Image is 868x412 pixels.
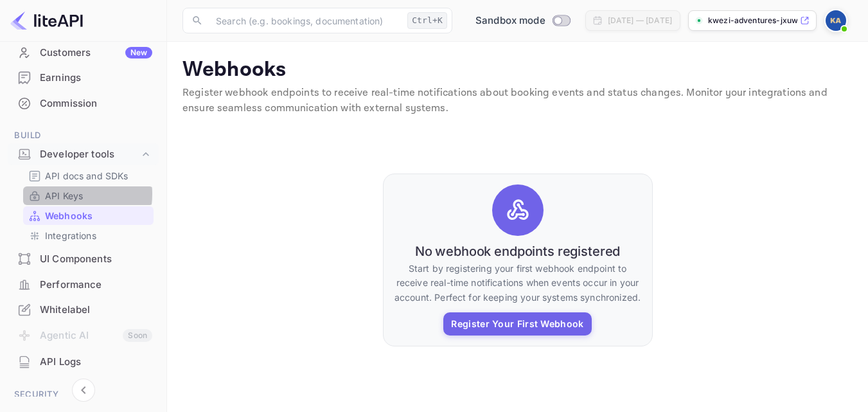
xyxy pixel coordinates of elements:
[40,147,139,162] div: Developer tools
[28,189,148,202] a: API Keys
[470,13,575,28] div: Switch to Production mode
[8,66,159,91] div: Earnings
[28,169,148,183] a: API docs and SDKs
[40,71,152,85] div: Earnings
[72,379,95,402] button: Collapse navigation
[415,244,621,259] h6: No webhook endpoints registered
[125,47,152,58] div: New
[8,143,159,166] div: Developer tools
[475,13,545,28] span: Sandbox mode
[40,303,152,318] div: Whitelabel
[10,10,83,31] img: LiteAPI logo
[8,91,159,115] a: Commission
[28,209,148,222] a: Webhooks
[182,57,853,83] p: Webhooks
[182,85,853,116] p: Register webhook endpoints to receive real-time notifications about booking events and status cha...
[708,15,797,26] p: kwezi-adventures-jxuw8...
[40,96,152,111] div: Commission
[45,189,83,202] p: API Keys
[8,298,159,321] a: Whitelabel
[40,278,152,292] div: Performance
[8,66,159,89] a: Earnings
[45,209,93,222] p: Webhooks
[40,252,152,267] div: UI Components
[8,350,159,373] a: API Logs
[8,273,159,298] div: Performance
[23,226,154,245] div: Integrations
[40,46,152,60] div: Customers
[8,40,159,64] a: CustomersNew
[208,8,402,33] input: Search (e.g. bookings, documentation)
[8,247,159,272] div: UI Components
[394,262,642,305] p: Start by registering your first webhook endpoint to receive real-time notifications when events o...
[23,166,154,185] div: API docs and SDKs
[8,350,159,375] div: API Logs
[40,355,152,370] div: API Logs
[28,229,148,242] a: Integrations
[8,273,159,296] a: Performance
[608,15,672,26] div: [DATE] — [DATE]
[8,388,159,402] span: Security
[23,206,154,225] div: Webhooks
[8,91,159,116] div: Commission
[45,169,128,183] p: API docs and SDKs
[407,12,447,29] div: Ctrl+K
[443,312,591,336] button: Register Your First Webhook
[826,10,846,31] img: Kwezi Adventures
[8,247,159,271] a: UI Components
[8,298,159,323] div: Whitelabel
[8,40,159,66] div: CustomersNew
[45,229,96,242] p: Integrations
[23,186,154,205] div: API Keys
[8,129,159,143] span: Build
